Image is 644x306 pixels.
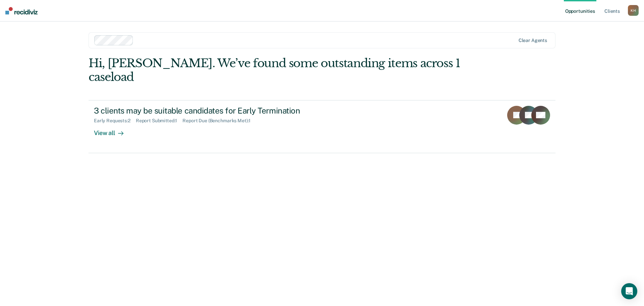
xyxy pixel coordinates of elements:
[136,118,183,124] div: Report Submitted : 1
[621,283,637,299] div: Open Intercom Messenger
[94,124,131,137] div: View all
[89,100,555,153] a: 3 clients may be suitable candidates for Early TerminationEarly Requests:2Report Submitted:1Repor...
[628,5,639,16] button: KH
[94,118,136,124] div: Early Requests : 2
[628,5,639,16] div: K H
[94,106,329,116] div: 3 clients may be suitable candidates for Early Termination
[519,38,547,43] div: Clear agents
[5,7,38,14] img: Recidiviz
[89,56,462,84] div: Hi, [PERSON_NAME]. We’ve found some outstanding items across 1 caseload
[182,118,256,124] div: Report Due (Benchmarks Met) : 1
